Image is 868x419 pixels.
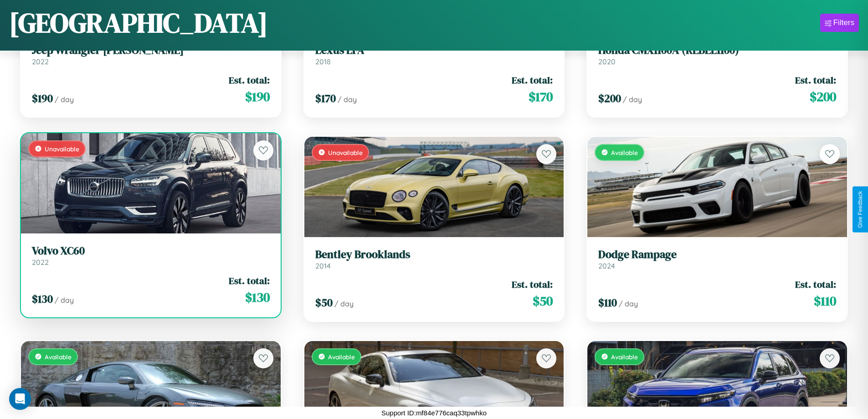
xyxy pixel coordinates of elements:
[229,274,270,287] span: Est. total:
[338,95,357,104] span: / day
[814,292,836,310] span: $ 110
[45,353,72,361] span: Available
[315,44,553,66] a: Lexus LFA2018
[55,95,74,104] span: / day
[32,244,270,258] h3: Volvo XC60
[795,278,836,291] span: Est. total:
[533,292,553,310] span: $ 50
[619,299,638,308] span: / day
[32,291,53,306] span: $ 130
[795,73,836,87] span: Est. total:
[381,407,487,419] p: Support ID: mf84e776caq33tpwhko
[9,4,268,41] h1: [GEOGRAPHIC_DATA]
[315,248,553,270] a: Bentley Brooklands2014
[328,353,355,361] span: Available
[598,44,836,57] h3: Honda CMX1100A (REBEL1100)
[229,73,270,87] span: Est. total:
[857,191,863,228] div: Give Feedback
[512,73,553,87] span: Est. total:
[32,258,49,267] span: 2022
[328,149,363,156] span: Unavailable
[315,261,331,270] span: 2014
[598,295,617,310] span: $ 110
[315,91,336,106] span: $ 170
[833,18,854,27] div: Filters
[245,88,270,106] span: $ 190
[32,244,270,267] a: Volvo XC602022
[315,44,553,57] h3: Lexus LFA
[32,57,49,66] span: 2022
[9,388,31,410] div: Open Intercom Messenger
[45,145,79,153] span: Unavailable
[245,288,270,306] span: $ 130
[55,295,74,305] span: / day
[529,88,553,106] span: $ 170
[32,91,53,106] span: $ 190
[623,95,642,104] span: / day
[512,278,553,291] span: Est. total:
[598,248,836,261] h3: Dodge Rampage
[598,44,836,66] a: Honda CMX1100A (REBEL1100)2020
[820,14,859,32] button: Filters
[611,353,638,361] span: Available
[810,88,836,106] span: $ 200
[611,149,638,156] span: Available
[334,299,354,308] span: / day
[315,57,331,66] span: 2018
[32,44,270,57] h3: Jeep Wrangler [PERSON_NAME]
[598,57,616,66] span: 2020
[315,248,553,261] h3: Bentley Brooklands
[598,261,615,270] span: 2024
[598,248,836,270] a: Dodge Rampage2024
[32,44,270,66] a: Jeep Wrangler [PERSON_NAME]2022
[598,91,621,106] span: $ 200
[315,295,333,310] span: $ 50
